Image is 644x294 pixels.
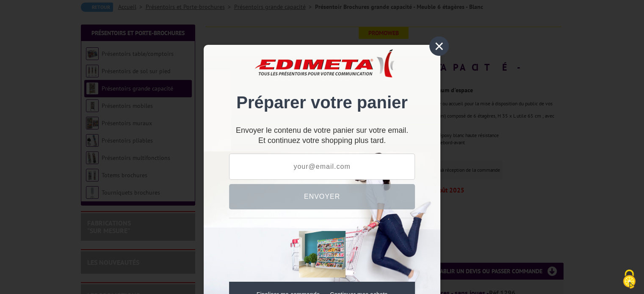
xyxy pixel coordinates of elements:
[229,58,415,121] div: Préparer votre panier
[229,154,415,180] input: your@email.com
[229,129,415,145] div: Et continuez votre shopping plus tard.
[429,36,449,56] div: ×
[229,129,415,132] p: Envoyer le contenu de votre panier sur votre email.
[619,269,640,290] img: Cookies (fenêtre modale)
[614,265,644,294] button: Cookies (fenêtre modale)
[229,184,415,209] button: Envoyer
